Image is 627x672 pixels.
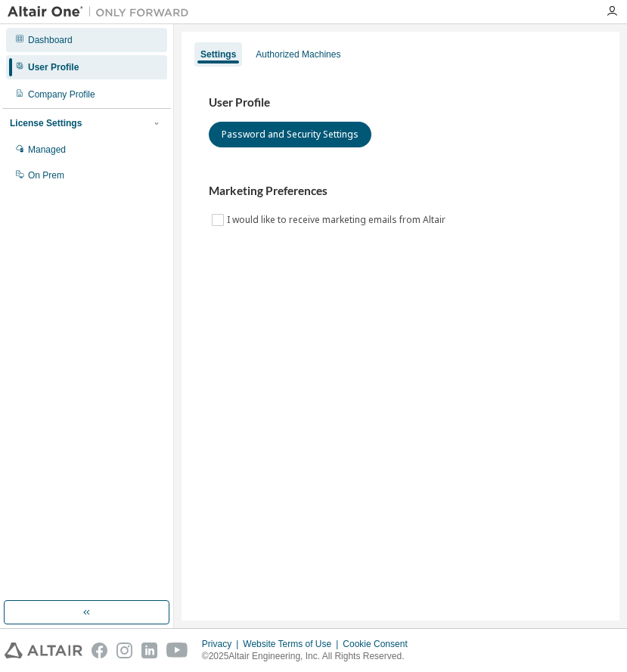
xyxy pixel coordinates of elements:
div: On Prem [28,169,64,181]
div: Managed [28,144,66,156]
h3: User Profile [209,95,592,110]
div: User Profile [28,61,79,73]
label: I would like to receive marketing emails from Altair [227,211,449,229]
img: facebook.svg [92,643,107,658]
img: linkedin.svg [141,643,157,658]
div: Dashboard [28,34,73,46]
img: Altair One [8,5,197,20]
div: Company Profile [28,88,95,101]
div: Authorized Machines [256,48,340,60]
div: Cookie Consent [343,638,416,650]
img: instagram.svg [116,643,132,658]
img: youtube.svg [166,643,188,658]
p: © 2025 Altair Engineering, Inc. All Rights Reserved. [202,650,417,663]
div: Privacy [202,638,243,650]
h3: Marketing Preferences [209,184,592,199]
div: Settings [200,48,236,60]
button: Password and Security Settings [209,122,371,147]
div: Website Terms of Use [243,638,343,650]
img: altair_logo.svg [5,643,82,658]
div: License Settings [10,117,82,129]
